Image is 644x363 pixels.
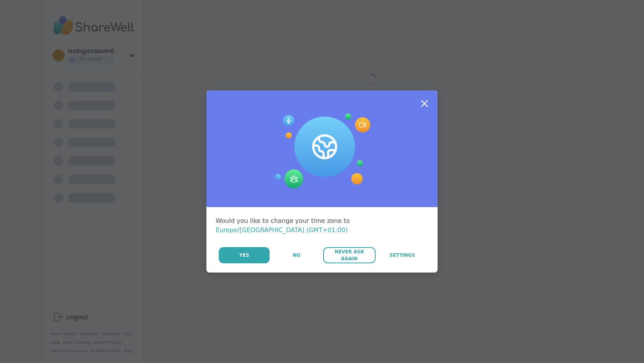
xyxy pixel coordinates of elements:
[389,252,415,259] span: Settings
[274,114,370,189] img: Session Experience
[327,248,371,262] span: Never Ask Again
[239,252,249,259] span: Yes
[219,247,270,263] button: Yes
[216,226,348,234] span: Europe/[GEOGRAPHIC_DATA] (GMT+01:00)
[270,247,322,263] button: No
[376,247,428,263] a: Settings
[216,216,428,235] div: Would you like to change your time zone to
[293,252,300,259] span: No
[323,247,375,263] button: Never Ask Again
